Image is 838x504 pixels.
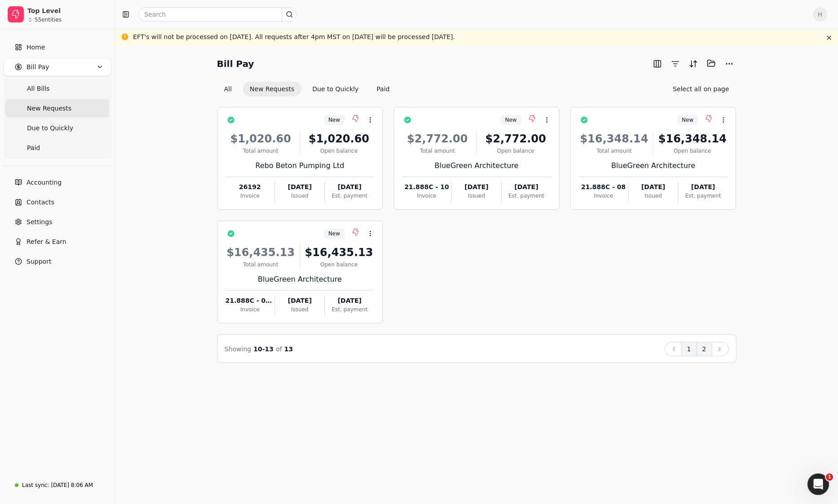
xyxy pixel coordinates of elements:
[678,182,727,192] div: [DATE]
[325,296,374,305] div: [DATE]
[480,131,551,147] div: $2,772.00
[4,213,111,231] a: Settings
[304,261,374,269] div: Open balance
[217,82,397,96] div: Invoice filter options
[253,345,274,353] span: 10 - 13
[27,62,49,72] span: Bill Pay
[5,119,109,137] a: Due to Quickly
[328,116,340,124] span: New
[826,473,833,481] span: 1
[27,217,52,227] span: Settings
[217,57,254,71] h2: Bill Pay
[4,38,111,56] a: Home
[665,82,736,96] button: Select all on page
[813,7,827,22] button: H
[226,261,296,269] div: Total amount
[226,131,296,147] div: $1,020.60
[4,193,111,211] a: Contacts
[402,182,451,192] div: 21.888C - 10
[4,233,111,251] button: Refer & Earn
[722,57,736,71] button: More
[305,82,366,96] button: Due to Quickly
[35,17,62,22] div: 55 entities
[133,32,455,42] div: EFT's will not be processed on [DATE]. All requests after 4pm MST on [DATE] will be processed [DA...
[505,116,517,124] span: New
[275,305,324,314] div: Issued
[226,274,374,285] div: BlueGreen Architecture
[579,160,727,171] div: BlueGreen Architecture
[678,192,727,200] div: Est. payment
[304,131,374,147] div: $1,020.60
[226,305,275,314] div: Invoice
[226,182,275,192] div: 26192
[27,178,62,187] span: Accounting
[27,43,45,52] span: Home
[4,477,111,493] a: Last sync:[DATE] 8:06 AM
[275,296,324,305] div: [DATE]
[27,124,73,133] span: Due to Quickly
[452,182,501,192] div: [DATE]
[681,342,697,356] button: 1
[4,58,111,76] button: Bill Pay
[217,82,239,96] button: All
[226,192,275,200] div: Invoice
[27,104,71,113] span: New Requests
[5,139,109,157] a: Paid
[629,192,678,200] div: Issued
[579,131,649,147] div: $16,348.14
[225,345,251,353] span: Showing
[226,147,296,155] div: Total amount
[682,116,693,124] span: New
[502,192,551,200] div: Est. payment
[27,237,67,247] span: Refer & Earn
[696,342,712,356] button: 2
[369,82,397,96] button: Paid
[480,147,551,155] div: Open balance
[27,84,49,93] span: All Bills
[243,82,302,96] button: New Requests
[686,57,701,71] button: Sort
[704,56,718,71] button: Batch (0)
[304,147,374,155] div: Open balance
[275,182,324,192] div: [DATE]
[579,192,628,200] div: Invoice
[328,230,340,238] span: New
[402,160,551,171] div: BlueGreen Architecture
[27,198,54,207] span: Contacts
[579,147,649,155] div: Total amount
[284,345,293,353] span: 13
[27,143,40,153] span: Paid
[579,182,628,192] div: 21.888C - 08
[4,173,111,191] a: Accounting
[226,160,374,171] div: Rebo Beton Pumping Ltd
[402,192,451,200] div: Invoice
[27,257,51,266] span: Support
[325,192,374,200] div: Est. payment
[657,147,727,155] div: Open balance
[502,182,551,192] div: [DATE]
[325,305,374,314] div: Est. payment
[304,244,374,261] div: $16,435.13
[226,296,275,305] div: 21.888C - 09R
[51,481,93,489] div: [DATE] 8:06 AM
[402,131,473,147] div: $2,772.00
[276,345,282,353] span: of
[4,252,111,270] button: Support
[5,99,109,117] a: New Requests
[452,192,501,200] div: Issued
[22,481,49,489] div: Last sync:
[226,244,296,261] div: $16,435.13
[27,6,107,15] div: Top Level
[629,182,678,192] div: [DATE]
[807,473,829,495] iframe: Intercom live chat
[657,131,727,147] div: $16,348.14
[275,192,324,200] div: Issued
[138,7,297,22] input: Search
[325,182,374,192] div: [DATE]
[5,80,109,97] a: All Bills
[402,147,473,155] div: Total amount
